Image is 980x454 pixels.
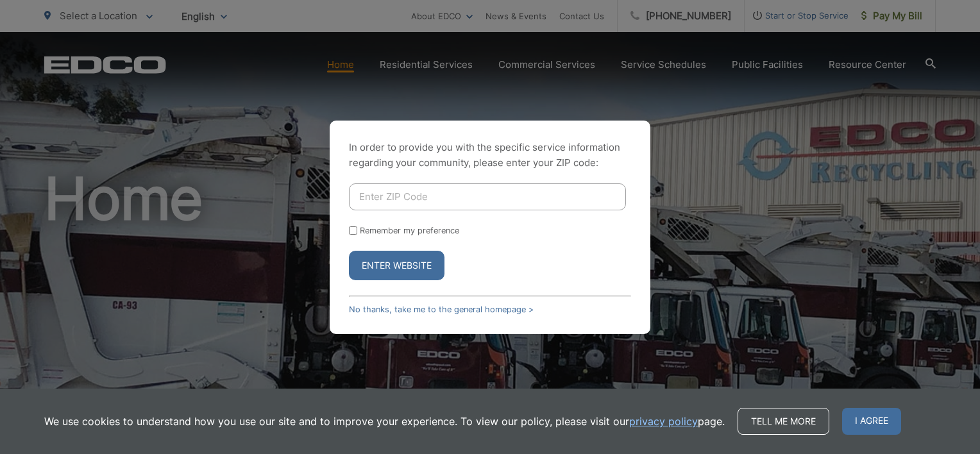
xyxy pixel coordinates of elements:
p: In order to provide you with the specific service information regarding your community, please en... [349,140,631,171]
a: privacy policy [629,414,698,429]
button: Enter Website [349,251,444,280]
span: I agree [842,408,901,435]
p: We use cookies to understand how you use our site and to improve your experience. To view our pol... [44,414,725,429]
a: Tell me more [738,408,829,435]
label: Remember my preference [360,226,459,235]
a: No thanks, take me to the general homepage > [349,305,534,314]
input: Enter ZIP Code [349,183,626,210]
